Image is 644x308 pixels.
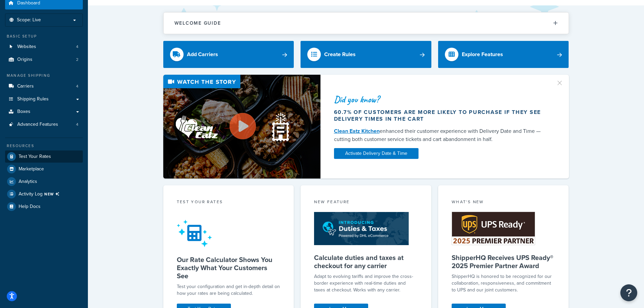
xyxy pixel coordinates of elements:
[5,41,83,53] a: Websites4
[177,283,281,297] div: Test your configuration and get in-depth detail on how your rates are being calculated.
[17,109,30,115] span: Boxes
[5,105,83,118] a: Boxes
[174,21,221,26] h2: Welcome Guide
[177,199,281,207] div: Test your rates
[5,200,83,213] a: Help Docs
[163,75,320,179] img: Video thumbnail
[5,150,83,163] a: Test Your Rates
[17,57,32,63] span: Origins
[19,190,62,198] span: Activity Log
[5,143,83,149] div: Resources
[5,80,83,93] a: Carriers4
[19,154,51,160] span: Test Your Rates
[5,175,83,188] a: Analytics
[5,93,83,105] a: Shipping Rules
[5,118,83,131] li: Advanced Features
[163,41,294,68] a: Add Carriers
[5,118,83,131] a: Advanced Features4
[452,273,555,293] p: ShipperHQ is honored to be recognized for our collaboration, responsiveness, and commitment to UP...
[314,199,418,207] div: New Feature
[452,199,555,207] div: What's New
[17,44,36,50] span: Websites
[462,50,503,59] div: Explore Features
[334,127,380,135] a: Clean Eatz Kitchen
[5,33,83,39] div: Basic Setup
[5,80,83,93] li: Carriers
[334,148,419,159] a: Activate Delivery Date & Time
[76,84,78,89] span: 4
[438,41,569,68] a: Explore Features
[314,254,418,270] h5: Calculate duties and taxes at checkout for any carrier
[17,0,40,6] span: Dashboard
[5,188,83,200] a: Activity LogNEW
[314,273,418,293] p: Adapt to evolving tariffs and improve the cross-border experience with real-time duties and taxes...
[334,95,548,104] div: Did you know?
[17,122,58,127] span: Advanced Features
[301,41,431,68] a: Create Rules
[5,41,83,53] li: Websites
[76,57,78,63] span: 2
[324,50,356,59] div: Create Rules
[17,96,49,102] span: Shipping Rules
[5,53,83,66] a: Origins2
[5,163,83,175] a: Marketplace
[334,127,548,143] div: enhanced their customer experience with Delivery Date and Time — cutting both customer service ti...
[177,256,281,280] h5: Our Rate Calculator Shows You Exactly What Your Customers See
[5,53,83,66] li: Origins
[452,254,555,270] h5: ShipperHQ Receives UPS Ready® 2025 Premier Partner Award
[19,204,41,210] span: Help Docs
[164,13,569,34] button: Welcome Guide
[17,84,34,89] span: Carriers
[44,191,62,197] span: NEW
[76,122,78,127] span: 4
[19,179,37,185] span: Analytics
[17,17,41,23] span: Scope: Live
[5,73,83,78] div: Manage Shipping
[19,166,44,172] span: Marketplace
[187,50,218,59] div: Add Carriers
[620,284,637,301] button: Open Resource Center
[334,109,548,122] div: 60.7% of customers are more likely to purchase if they see delivery times in the cart
[76,44,78,50] span: 4
[5,188,83,200] li: [object Object]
